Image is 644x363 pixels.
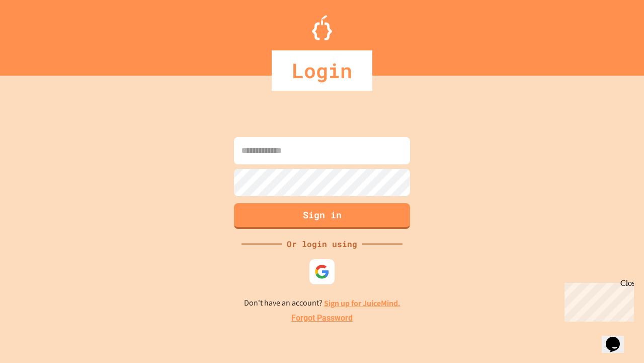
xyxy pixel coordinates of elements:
p: Don't have an account? [244,297,400,310]
img: Logo.svg [312,15,332,40]
iframe: chat widget [560,279,634,322]
div: Or login using [282,238,362,250]
iframe: chat widget [602,323,634,353]
div: Chat with us now!Close [4,4,69,64]
button: Sign in [234,203,410,229]
img: google-icon.svg [314,264,330,279]
div: Login [272,50,372,91]
a: Forgot Password [291,312,353,324]
a: Sign up for JuiceMind. [324,298,400,309]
